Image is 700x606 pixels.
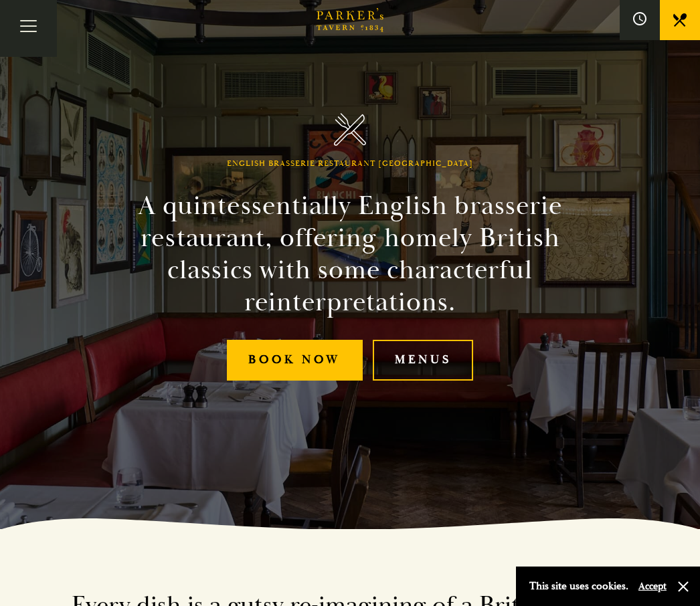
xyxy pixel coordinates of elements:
p: This site uses cookies. [529,577,628,596]
button: Close and accept [677,580,690,593]
button: Accept [638,580,667,593]
h1: English Brasserie Restaurant [GEOGRAPHIC_DATA] [227,159,473,169]
h2: A quintessentially English brasserie restaurant, offering homely British classics with some chara... [98,190,602,318]
a: Menus [373,340,473,381]
a: Book Now [227,340,363,381]
img: Parker's Tavern Brasserie Cambridge [334,113,367,146]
